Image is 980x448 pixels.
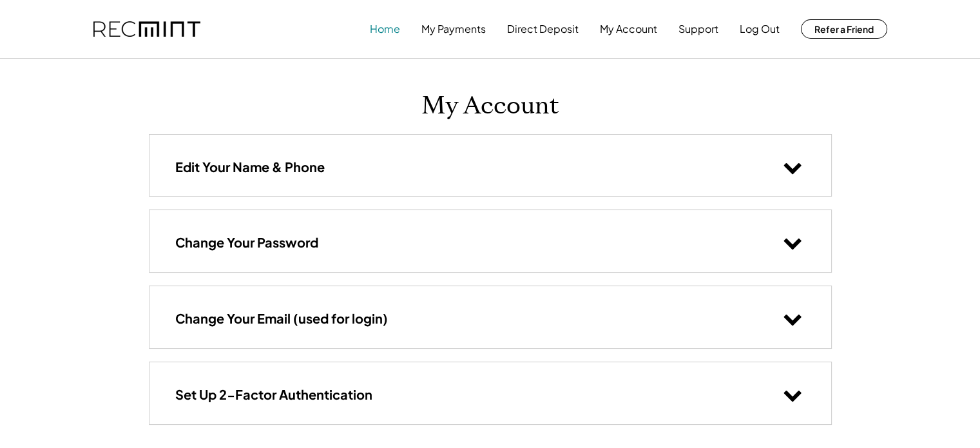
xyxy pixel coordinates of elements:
button: Direct Deposit [507,16,579,42]
h3: Change Your Password [175,234,318,251]
button: My Payments [421,16,486,42]
button: Log Out [740,16,780,42]
button: My Account [600,16,657,42]
h3: Edit Your Name & Phone [175,159,325,175]
img: recmint-logotype%403x.png [93,21,200,37]
h1: My Account [421,91,559,121]
h3: Set Up 2-Factor Authentication [175,386,372,403]
button: Home [370,16,400,42]
button: Refer a Friend [801,19,887,39]
h3: Change Your Email (used for login) [175,310,388,327]
button: Support [678,16,718,42]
